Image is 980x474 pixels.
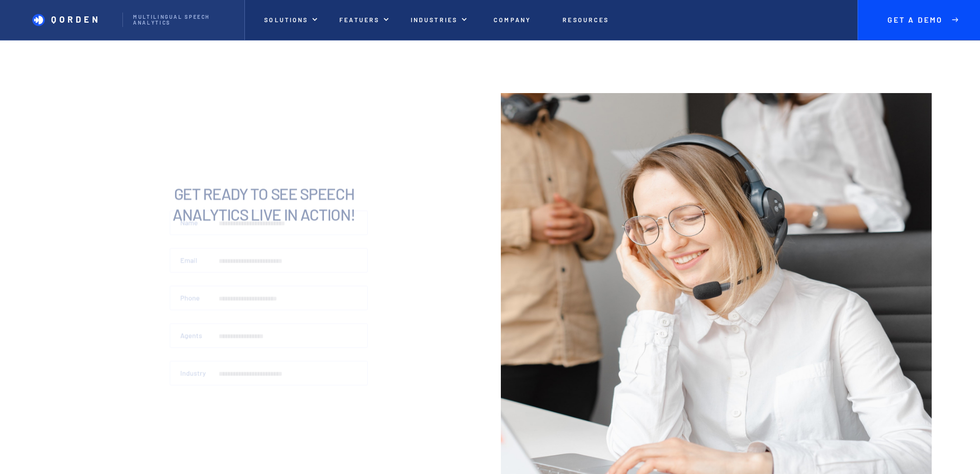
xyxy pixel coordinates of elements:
label: Phone [180,294,200,302]
p: Multilingual Speech analytics [133,14,234,26]
p: QORDEN [51,14,101,25]
label: Agents [180,332,201,340]
p: Get A Demo [879,15,952,25]
label: Email [180,257,197,265]
label: Industry [180,369,205,378]
p: Company [494,16,531,24]
label: Name [180,219,198,227]
h2: Get ready to See Speech Analytics live in action! [140,184,388,225]
p: Featuers [339,16,379,24]
p: Solutions [264,16,308,24]
p: Resources [563,16,609,24]
p: Industries [411,16,458,24]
